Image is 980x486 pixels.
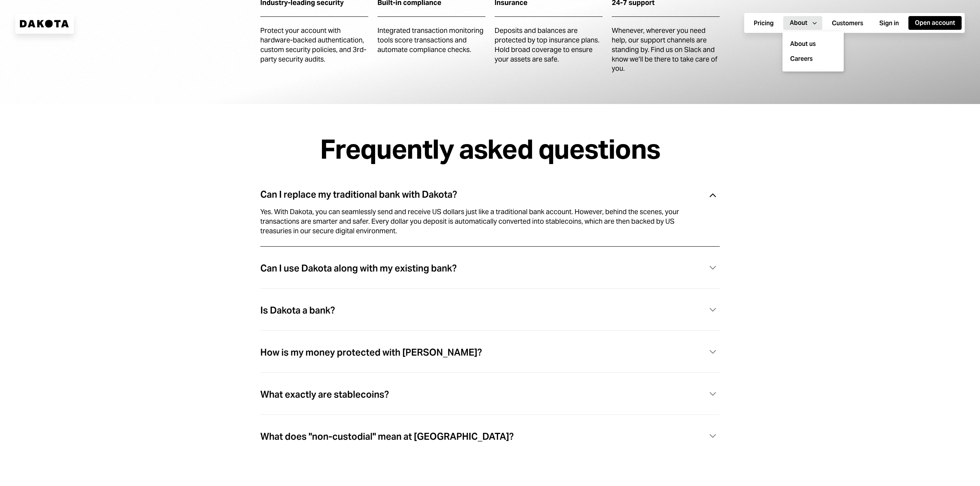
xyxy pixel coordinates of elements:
[260,390,389,400] div: What exactly are stablecoins?
[825,16,870,31] a: Customers
[260,348,482,358] div: How is my money protected with [PERSON_NAME]?
[612,26,720,73] div: Whenever, wherever you need help, our support channels are standing by. Find us on Slack and know...
[260,263,457,273] div: Can I use Dakota along with my existing bank?
[783,16,822,30] button: About
[260,432,514,442] div: What does "non-custodial" mean at [GEOGRAPHIC_DATA]?
[790,55,842,64] a: Careers
[908,16,962,30] button: Open account
[320,135,660,164] div: Frequently asked questions
[747,16,780,30] button: Pricing
[260,26,368,64] div: Protect your account with hardware-backed authentication, custom security policies, and 3rd-party...
[260,306,335,315] div: Is Dakota a bank?
[260,207,701,236] div: Yes. With Dakota, you can seamlessly send and receive US dollars just like a traditional bank acc...
[747,16,780,31] a: Pricing
[787,37,839,52] div: About us
[377,26,485,54] div: Integrated transaction monitoring tools score transactions and automate compliance checks.
[790,19,807,27] div: About
[260,190,457,200] div: Can I replace my traditional bank with Dakota?
[873,16,905,30] button: Sign in
[787,36,839,52] a: About us
[495,26,603,64] div: Deposits and balances are protected by top insurance plans. Hold broad coverage to ensure your as...
[873,16,905,31] a: Sign in
[825,16,870,30] button: Customers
